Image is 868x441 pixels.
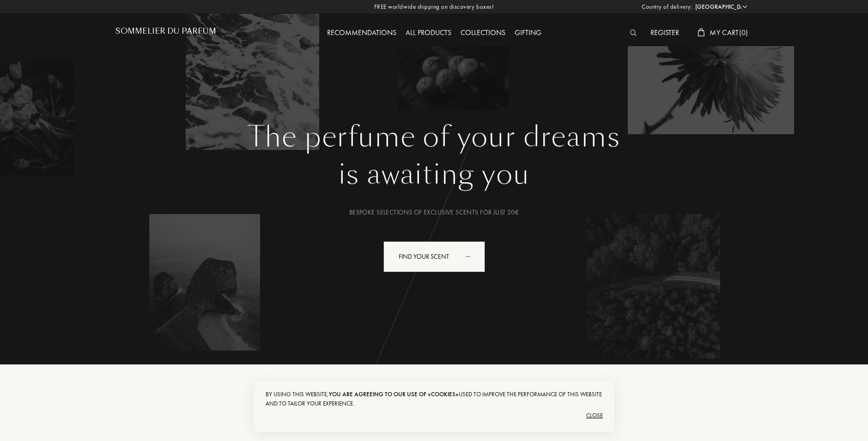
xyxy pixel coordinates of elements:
[698,28,705,36] img: cart_white.svg
[456,28,510,37] a: Collections
[383,241,485,272] div: Find your scent
[322,27,401,39] div: Recommendations
[376,241,492,272] a: Find your scentanimation
[456,27,510,39] div: Collections
[741,3,748,10] img: arrow_w.png
[401,28,456,37] a: All products
[646,28,684,37] a: Register
[122,154,746,195] div: is awaiting you
[510,27,546,39] div: Gifting
[329,390,459,398] span: you are agreeing to our use of «cookies»
[710,28,748,37] span: My Cart ( 0 )
[266,408,603,423] div: Close
[122,120,746,154] h1: The perfume of your dreams
[266,390,603,408] div: By using this website, used to improve the performance of this website and to tailor your experie...
[646,27,684,39] div: Register
[642,2,692,12] span: Country of delivery:
[510,28,546,37] a: Gifting
[322,28,401,37] a: Recommendations
[462,247,481,265] div: animation
[630,30,637,36] img: search_icn_white.svg
[115,27,216,39] a: Sommelier du Parfum
[115,27,216,36] h1: Sommelier du Parfum
[122,208,746,217] div: Bespoke selections of exclusive scents for just 20€
[401,27,456,39] div: All products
